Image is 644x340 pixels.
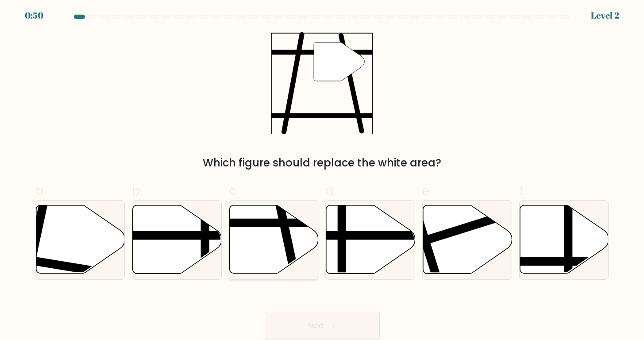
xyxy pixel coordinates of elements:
g: " [314,42,365,81]
span: b. [132,182,143,199]
button: Next [265,312,380,340]
span: e. [422,182,432,199]
span: f. [519,182,525,199]
div: Which figure should replace the white area? [41,155,604,171]
span: c. [229,182,239,199]
span: d. [325,182,336,199]
div: 0:50 [25,9,43,22]
div: Level 2 [591,9,619,22]
span: a. [35,182,46,199]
